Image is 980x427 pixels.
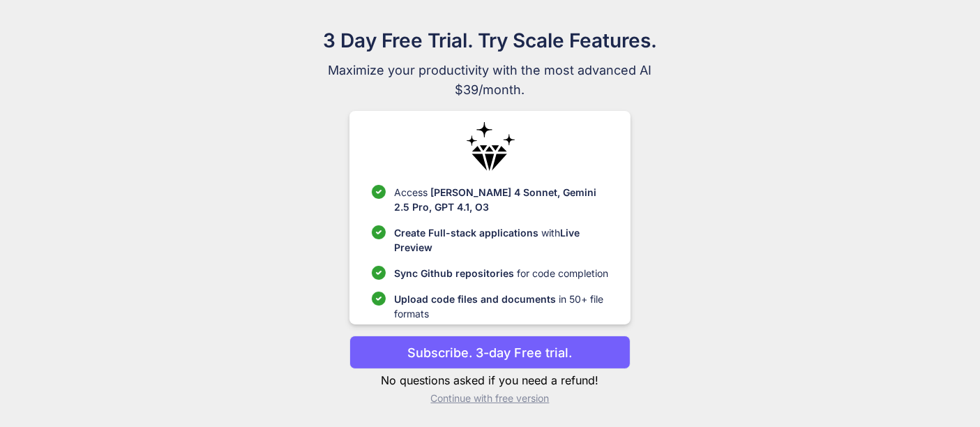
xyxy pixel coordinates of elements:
p: for code completion [394,266,608,280]
span: $39/month. [256,80,725,100]
p: with [394,225,608,255]
h1: 3 Day Free Trial. Try Scale Features. [256,26,725,55]
span: Sync Github repositories [394,267,514,279]
p: Access [394,185,608,214]
span: [PERSON_NAME] 4 Sonnet, Gemini 2.5 Pro, GPT 4.1, O3 [394,186,596,213]
p: in 50+ file formats [394,292,608,321]
p: No questions asked if you need a refund! [349,372,631,389]
button: Subscribe. 3-day Free trial. [349,336,631,369]
span: Upload code files and documents [394,293,556,305]
img: checklist [372,185,386,199]
img: checklist [372,292,386,306]
img: checklist [372,266,386,280]
span: Maximize your productivity with the most advanced AI [256,61,725,80]
span: Create Full-stack applications [394,227,541,239]
p: Subscribe. 3-day Free trial. [408,343,573,362]
img: checklist [372,225,386,239]
p: Continue with free version [349,391,631,405]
